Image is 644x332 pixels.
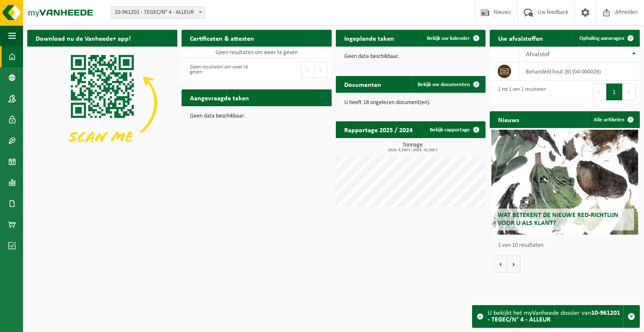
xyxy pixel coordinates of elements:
span: Bekijk uw documenten [418,82,470,87]
a: Wat betekent de nieuwe RED-richtlijn voor u als klant? [491,130,639,235]
div: Geen resultaten om weer te geven [186,60,252,79]
button: Previous [593,84,606,100]
h2: Ingeplande taken [336,30,402,46]
p: U heeft 18 ongelezen document(en). [344,100,478,106]
h2: Uw afvalstoffen [490,30,551,46]
span: Bekijk uw kalender [427,36,470,41]
h2: Download nu de Vanheede+ app! [27,30,139,46]
div: 1 tot 1 van 1 resultaten [494,83,546,101]
h2: Rapportage 2025 / 2024 [336,121,421,138]
img: Download de VHEPlus App [27,47,177,159]
h2: Documenten [336,76,390,92]
span: 2024: 3,340 t - 2025: 25,560 t [340,148,486,152]
td: behandeld hout (B) (04-000028) [519,63,640,81]
h2: Certificaten & attesten [182,30,262,46]
h2: Nieuws [490,111,527,128]
button: Next [314,61,327,78]
a: Bekijk rapportage [423,121,485,138]
span: Wat betekent de nieuwe RED-richtlijn voor u als klant? [498,212,618,227]
p: Geen data beschikbaar. [344,54,478,60]
span: 10-961201 - TEGEC/N° 4 - ALLEUR [111,6,205,19]
button: Vorige [494,256,507,272]
a: Ophaling aanvragen [573,30,639,47]
span: 10-961201 - TEGEC/N° 4 - ALLEUR [111,7,205,18]
strong: 10-961201 - TEGEC/N° 4 - ALLEUR [488,310,620,323]
a: Bekijk uw kalender [420,30,485,47]
button: Next [623,84,636,100]
a: Bekijk uw documenten [411,76,485,93]
p: 1 van 10 resultaten [498,243,636,248]
button: 1 [606,84,623,100]
p: Geen data beschikbaar. [190,113,323,119]
button: Previous [301,61,314,78]
a: Alle artikelen [587,111,639,128]
button: Volgende [507,256,520,272]
h3: Tonnage [340,142,486,152]
span: Ophaling aanvragen [579,36,624,41]
span: Afvalstof [526,51,550,58]
h2: Aangevraagde taken [182,89,257,106]
td: Geen resultaten om weer te geven [182,47,332,58]
div: U bekijkt het myVanheede dossier van [488,306,623,327]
